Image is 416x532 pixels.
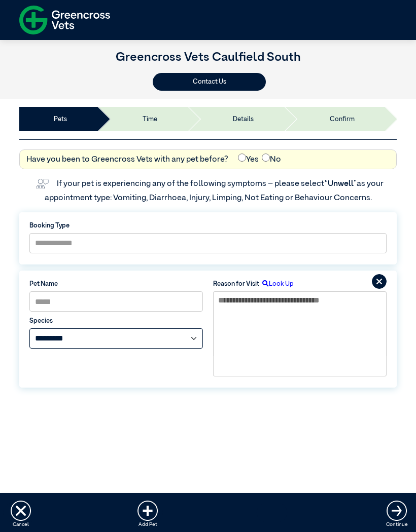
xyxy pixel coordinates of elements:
a: Greencross Vets Caulfield South [116,51,301,63]
img: vet [32,176,52,192]
label: Species [29,316,203,326]
label: If your pet is experiencing any of the following symptoms – please select as your appointment typ... [45,180,385,202]
span: “Unwell” [324,180,357,188]
label: Have you been to Greencross Vets with any pet before? [26,154,228,166]
label: Yes [238,154,259,166]
img: f-logo [19,3,110,37]
a: Pets [54,115,67,124]
label: Reason for Visit [213,279,259,289]
label: Look Up [259,279,294,289]
input: Yes [238,154,246,162]
button: Contact Us [153,73,266,91]
input: No [262,154,270,162]
label: Pet Name [29,279,203,289]
label: No [262,154,281,166]
label: Booking Type [29,221,387,231]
